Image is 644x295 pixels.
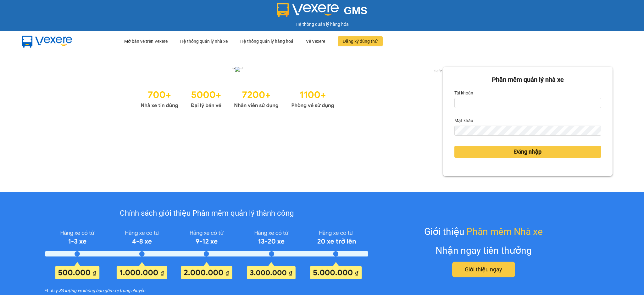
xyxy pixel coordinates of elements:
[45,207,368,219] div: Chính sách giới thiệu Phần mềm quản lý thành công
[31,67,40,74] button: previous slide / item
[432,67,443,75] p: 1 of 2
[454,126,601,136] input: Mật khẩu
[434,67,443,74] button: next slide / item
[240,31,293,51] div: Hệ thống quản lý hàng hoá
[45,287,368,294] div: *Lưu ý:
[454,88,473,98] label: Tài khoản
[343,38,378,45] span: Đăng ký dùng thử
[59,287,145,294] i: Số lượng xe không bao gồm xe trung chuyển
[45,227,368,279] img: policy-intruduce-detail.png
[2,21,642,28] div: Hệ thống quản lý hàng hóa
[141,86,334,110] img: Statistics.png
[277,3,339,17] img: logo 2
[424,224,543,239] div: Giới thiệu
[306,31,325,51] div: Về Vexere
[277,9,368,14] a: GMS
[452,262,515,277] button: Giới thiệu ngay
[344,5,367,16] span: GMS
[466,224,543,239] span: Phần mềm Nhà xe
[454,75,601,85] div: Phần mềm quản lý nhà xe
[454,116,473,126] label: Mật khẩu
[232,66,235,69] li: slide item 1
[465,265,502,274] span: Giới thiệu ngay
[240,66,242,69] li: slide item 2
[454,98,601,108] input: Tài khoản
[124,31,168,51] div: Mở bán vé trên Vexere
[436,243,532,258] div: Nhận ngay tiền thưởng
[338,36,383,46] button: Đăng ký dùng thử
[454,146,601,158] button: Đăng nhập
[180,31,228,51] div: Hệ thống quản lý nhà xe
[514,147,541,156] span: Đăng nhập
[16,31,79,52] img: mbUUG5Q.png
